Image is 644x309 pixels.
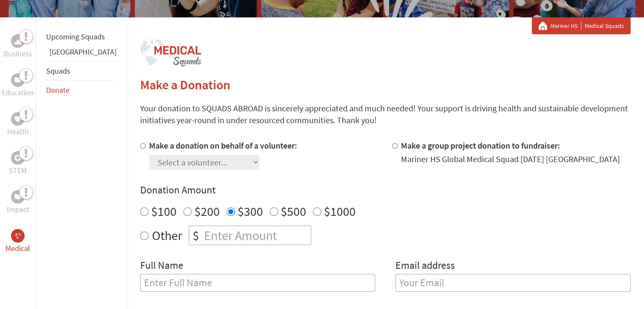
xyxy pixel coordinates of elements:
[140,259,183,274] label: Full Name
[11,229,25,243] div: Medical
[46,66,70,76] a: Squads
[2,87,34,99] p: Education
[14,194,21,200] img: Impact
[140,274,375,292] input: Enter Full Name
[140,102,630,126] p: Your donation to SQUADS ABROAD is sincerely appreciated and much needed! Your support is driving ...
[11,190,25,204] div: Impact
[11,112,25,126] div: Health
[9,151,27,177] a: STEMSTEM
[11,151,25,165] div: STEM
[151,203,177,219] label: $100
[539,22,624,30] div: Medical Squads
[401,140,560,151] label: Make a group project donation to fundraiser:
[3,48,32,60] p: Business
[3,34,32,60] a: BusinessBusiness
[152,226,182,245] label: Other
[14,154,21,161] img: STEM
[149,140,297,151] label: Make a donation on behalf of a volunteer:
[7,126,29,138] p: Health
[46,32,105,41] a: Upcoming Squads
[46,28,116,46] li: Upcoming Squads
[11,73,25,87] div: Education
[46,46,116,61] li: Belize
[46,61,116,81] li: Squads
[189,226,202,245] div: $
[238,203,263,219] label: $300
[550,22,581,30] a: Mariner HS
[194,203,220,219] label: $200
[140,38,201,67] img: logo-medical-squads.png
[14,116,21,121] img: Health
[14,77,21,83] img: Education
[281,203,306,219] label: $500
[7,112,29,138] a: HealthHealth
[140,183,630,197] h4: Donation Amount
[46,85,69,95] a: Donate
[401,153,620,165] div: Mariner HS Global Medical Squad [DATE] [GEOGRAPHIC_DATA]
[6,243,30,254] p: Medical
[395,274,630,292] input: Your Email
[7,204,29,215] p: Impact
[6,229,30,254] a: MedicalMedical
[7,190,29,215] a: ImpactImpact
[50,47,116,57] a: [GEOGRAPHIC_DATA]
[9,165,27,177] p: STEM
[14,38,21,44] img: Business
[324,203,356,219] label: $1000
[14,232,21,239] img: Medical
[395,259,455,274] label: Email address
[46,81,116,99] li: Donate
[140,77,630,92] h2: Make a Donation
[202,226,311,245] input: Enter Amount
[11,34,25,48] div: Business
[2,73,34,99] a: EducationEducation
